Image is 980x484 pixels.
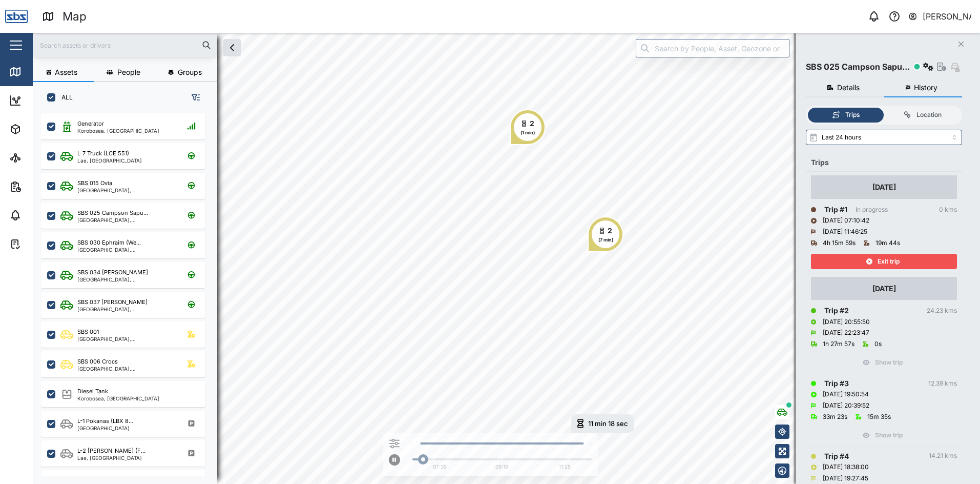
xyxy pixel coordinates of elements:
div: Lae, [GEOGRAPHIC_DATA] [77,455,145,460]
div: [GEOGRAPHIC_DATA], [GEOGRAPHIC_DATA] [77,217,175,223]
div: Map marker [588,216,623,252]
div: [GEOGRAPHIC_DATA] [77,426,133,431]
div: SBS 015 Ovia [77,179,112,188]
div: Reports [27,181,61,192]
div: (7 min) [598,236,613,244]
span: People [117,69,140,76]
div: Map [27,66,50,77]
div: [DATE] 11:46:25 [823,227,867,237]
div: SBS 037 [PERSON_NAME] [77,298,148,307]
div: Korobosea, [GEOGRAPHIC_DATA] [77,396,159,401]
div: 33m 23s [823,412,847,422]
div: 1h 27m 57s [823,339,854,349]
div: [GEOGRAPHIC_DATA], [GEOGRAPHIC_DATA] [77,277,175,282]
div: Alarms [27,210,58,221]
div: 11:25 [559,463,571,471]
div: 12.39 kms [928,379,957,389]
div: 07:35 [433,463,447,471]
div: [GEOGRAPHIC_DATA], [GEOGRAPHIC_DATA] [77,188,175,193]
div: Tasks [27,238,55,250]
input: Search by People, Asset, Geozone or Place [636,39,789,57]
div: grid [41,110,217,476]
div: [DATE] [872,181,896,193]
label: ALL [55,93,73,102]
div: 4h 15m 59s [823,238,856,248]
div: In progress [856,205,888,215]
div: SBS 034 [PERSON_NAME] [77,268,148,277]
div: Map [62,8,87,26]
div: [PERSON_NAME] [923,10,972,23]
div: Trip # 3 [824,378,849,389]
span: Groups [178,69,202,76]
div: 2 [608,225,612,236]
div: Trips [845,110,860,120]
div: Map marker [571,414,634,433]
div: Trips [811,157,957,168]
div: [GEOGRAPHIC_DATA], [GEOGRAPHIC_DATA] [77,336,175,341]
span: Exit trip [878,254,900,269]
div: SBS 025 Campson Sapu... [77,209,148,217]
button: Exit trip [811,254,957,269]
input: Select range [806,130,962,145]
div: [DATE] 20:39:52 [823,401,869,411]
input: Search assets or drivers [39,37,211,53]
div: 24.23 kms [927,306,957,316]
div: Sites [27,152,51,164]
div: SBS 025 Campson Sapu... [806,60,910,73]
div: SBS 006 Crocs [77,357,118,366]
div: 0 kms [939,205,957,215]
div: [DATE] [872,283,896,294]
div: Diesel Tank [77,387,108,396]
div: SBS 001 [77,328,99,336]
div: 19m 44s [875,238,900,248]
div: [GEOGRAPHIC_DATA], [GEOGRAPHIC_DATA] [77,247,175,252]
span: Assets [55,69,77,76]
div: Map marker [510,109,546,145]
div: [DATE] 19:27:45 [823,474,868,483]
div: Assets [27,124,58,135]
button: [PERSON_NAME] [908,9,972,24]
span: Details [837,84,860,91]
div: 2 [530,118,534,129]
div: [DATE] 22:23:47 [823,328,869,338]
div: [DATE] 07:10:42 [823,216,869,226]
div: SBS 030 Ephraim (We... [77,238,141,247]
div: [DATE] 19:50:54 [823,390,869,399]
canvas: Map [33,33,980,484]
div: 09:19 [495,463,508,471]
div: Generator [77,119,104,128]
div: 0s [874,339,882,349]
div: Trip # 2 [824,305,849,316]
div: L-1 Pokanas (LBX 8... [77,417,133,426]
div: Korobosea, [GEOGRAPHIC_DATA] [77,128,159,133]
div: Trip # 4 [824,451,849,462]
div: Dashboard [27,95,73,106]
div: L-7 Truck (LCE 551) [77,149,129,158]
div: Location [916,110,942,120]
img: Main Logo [5,5,28,28]
div: L-2 [PERSON_NAME] (F... [77,447,145,455]
span: History [914,84,937,91]
div: 14.21 kms [929,451,957,461]
div: 15m 35s [867,412,891,422]
div: [GEOGRAPHIC_DATA], [GEOGRAPHIC_DATA] [77,366,175,371]
div: (1 min) [520,129,535,136]
div: [GEOGRAPHIC_DATA], [GEOGRAPHIC_DATA] [77,307,175,312]
div: [DATE] 18:38:00 [823,462,869,472]
div: [DATE] 20:55:50 [823,317,870,327]
div: 11 min 18 sec [588,420,628,427]
div: Trip # 1 [824,204,847,215]
div: Lae, [GEOGRAPHIC_DATA] [77,158,142,163]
